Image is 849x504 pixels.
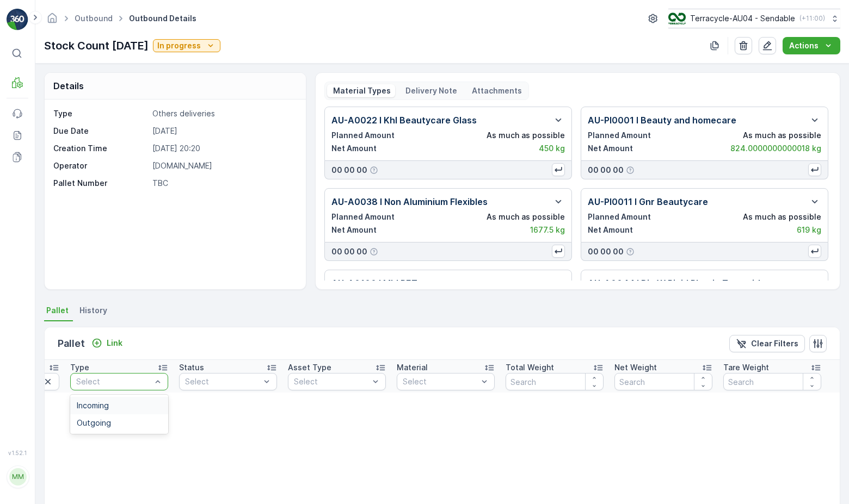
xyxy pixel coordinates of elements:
div: Help Tooltip Icon [626,166,635,175]
p: As much as possible [743,211,821,222]
p: ( +11:00 ) [799,14,825,23]
a: Outbound [75,14,113,23]
p: Stock Count [DATE] [44,38,149,54]
p: AU-PI0001 I Beauty and homecare [588,114,736,127]
p: Planned Amount [331,211,395,222]
p: Status [179,362,204,373]
p: Net Amount [588,143,633,154]
p: AU-A0022 I Khl Beautycare Glass [331,114,477,127]
p: AU-PI0011 I Gnr Beautycare [588,195,708,208]
p: Tare Weight [723,362,769,373]
p: Clear Filters [751,338,798,349]
p: 00 00 00 [331,246,367,257]
p: TBC [152,178,294,189]
img: logo [7,9,28,30]
a: Homepage [46,16,58,26]
button: MM [7,458,28,495]
p: Total Weight [506,362,554,373]
span: Pallet [46,305,69,316]
p: Attachments [470,85,522,96]
p: Pallet [58,336,85,351]
span: History [79,305,107,316]
button: Actions [783,37,840,54]
p: Operator [53,160,148,171]
div: Help Tooltip Icon [370,166,378,175]
span: Outbound Details [127,13,199,24]
p: Select [294,376,369,387]
p: Net Amount [331,225,377,235]
input: Search [506,373,604,390]
div: Help Tooltip Icon [370,247,378,256]
p: Planned Amount [588,130,651,141]
p: Planned Amount [588,211,651,222]
p: Pallet Number [53,178,148,189]
p: Others deliveries [152,108,294,119]
p: Delivery Note [404,85,457,96]
p: Terracycle-AU04 - Sendable [690,13,795,24]
p: 824.0000000000018 kg [730,143,821,154]
img: terracycle_logo.png [668,13,686,24]
input: Search [723,373,821,390]
p: Select [403,376,478,387]
p: 1677.5 kg [530,225,565,235]
button: Clear Filters [729,335,805,352]
span: v 1.52.1 [7,450,28,456]
p: Select [185,376,260,387]
p: Actions [789,40,819,51]
p: Type [53,108,148,119]
input: Search [614,373,712,390]
p: Net Amount [331,143,377,154]
p: Type [70,362,89,373]
p: Material [397,362,428,373]
p: 00 00 00 [588,246,624,257]
p: Asset Type [288,362,331,373]
p: AU-A0038 I Non Aluminium Flexibles [331,195,488,208]
span: Outgoing [77,419,111,427]
p: AU-A0100 I Mbl PET [331,277,417,290]
p: 619 kg [797,225,821,235]
div: MM [9,468,27,486]
p: Creation Time [53,143,148,154]
span: Incoming [77,401,109,410]
div: Help Tooltip Icon [626,247,635,256]
p: 00 00 00 [588,165,624,176]
button: Link [87,337,127,350]
button: In progress [153,39,220,52]
p: [DOMAIN_NAME] [152,160,294,171]
p: Select [76,376,151,387]
button: Terracycle-AU04 - Sendable(+11:00) [668,9,840,28]
p: Due Date [53,126,148,136]
p: As much as possible [487,211,565,222]
p: [DATE] [152,126,294,136]
p: Material Types [331,85,391,96]
p: Details [53,79,84,92]
p: 450 kg [539,143,565,154]
p: Link [107,338,122,349]
p: [DATE] 20:20 [152,143,294,154]
p: AU-A0044 I Big W Rigid Plastic Toys with Electronics [588,277,804,303]
p: Planned Amount [331,130,395,141]
p: As much as possible [743,130,821,141]
p: As much as possible [487,130,565,141]
p: 00 00 00 [331,165,367,176]
p: Net Amount [588,225,633,235]
p: Net Weight [614,362,657,373]
p: In progress [157,40,201,51]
